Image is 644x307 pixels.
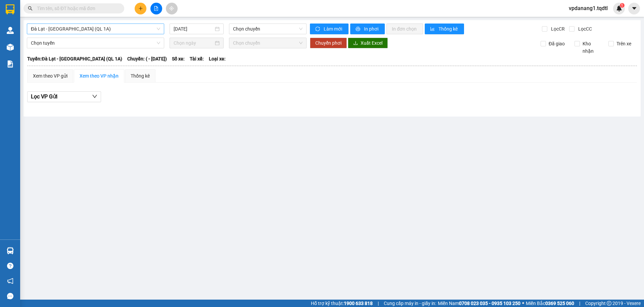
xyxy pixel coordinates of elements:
[80,72,119,80] div: Xem theo VP nhận
[459,301,520,306] strong: 0708 023 035 - 0935 103 250
[310,24,349,34] button: syncLàm mới
[548,25,566,33] span: Lọc CR
[628,3,640,14] button: caret-down
[545,301,574,306] strong: 0369 525 060
[386,24,423,34] button: In đơn chọn
[138,6,143,11] span: plus
[7,60,14,68] img: solution-icon
[131,72,150,80] div: Thống kê
[7,263,13,269] span: question-circle
[631,5,637,11] span: caret-down
[169,6,174,11] span: aim
[174,25,214,33] input: 13/10/2025
[348,38,388,48] button: downloadXuất Excel
[311,300,373,307] span: Hỗ trợ kỹ thuật:
[344,301,373,306] strong: 1900 633 818
[92,94,97,99] span: down
[150,3,162,14] button: file-add
[614,40,634,47] span: Trên xe
[27,91,101,102] button: Lọc VP Gửi
[315,27,321,32] span: sync
[356,27,361,32] span: printer
[31,92,57,101] span: Lọc VP Gửi
[190,55,204,62] span: Tài xế:
[607,301,611,306] span: copyright
[31,24,160,34] span: Đà Lạt - Sài Gòn (QL 1A)
[576,25,593,33] span: Lọc CC
[350,24,385,34] button: printerIn phơi
[384,300,436,307] span: Cung cấp máy in - giấy in:
[438,300,520,307] span: Miền Nam
[546,40,567,47] span: Đã giao
[31,38,160,48] span: Chọn tuyến
[430,27,436,32] span: bar-chart
[563,4,613,12] span: vpdanang1.tqdtl
[526,300,574,307] span: Miền Bắc
[7,27,14,34] img: warehouse-icon
[425,24,464,34] button: bar-chartThống kê
[127,55,167,62] span: Chuyến: ( - [DATE])
[154,6,158,11] span: file-add
[166,3,178,14] button: aim
[28,6,33,11] span: search
[174,39,214,47] input: Chọn ngày
[310,38,347,48] button: Chuyển phơi
[209,55,226,62] span: Loại xe:
[172,55,185,62] span: Số xe:
[6,4,14,14] img: logo-vxr
[7,44,14,51] img: warehouse-icon
[324,25,343,33] span: Làm mới
[580,40,603,55] span: Kho nhận
[439,25,459,33] span: Thống kê
[616,5,622,11] img: icon-new-feature
[621,3,623,8] span: 1
[37,5,116,12] input: Tìm tên, số ĐT hoặc mã đơn
[579,300,580,307] span: |
[33,72,67,80] div: Xem theo VP gửi
[135,3,146,14] button: plus
[7,247,14,254] img: warehouse-icon
[233,24,303,34] span: Chọn chuyến
[233,38,303,48] span: Chọn chuyến
[7,278,13,284] span: notification
[620,3,625,8] sup: 1
[7,293,13,299] span: message
[522,302,524,305] span: ⚪️
[27,56,122,61] b: Tuyến: Đà Lạt - [GEOGRAPHIC_DATA] (QL 1A)
[378,300,379,307] span: |
[364,25,379,33] span: In phơi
